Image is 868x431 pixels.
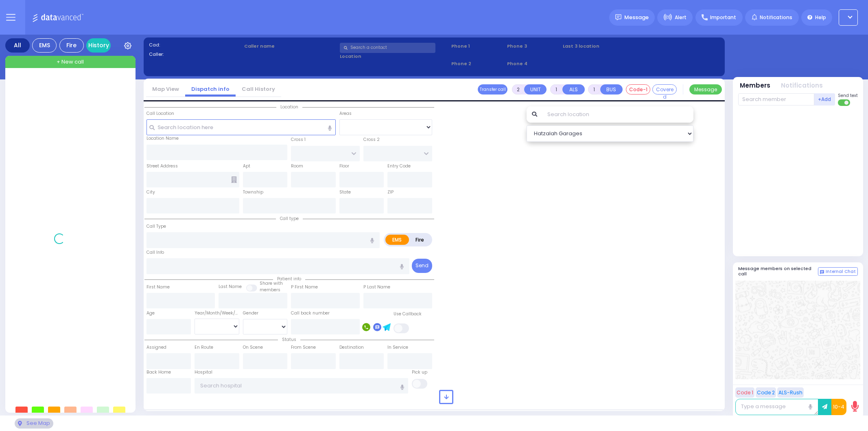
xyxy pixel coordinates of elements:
label: Location [340,53,448,60]
label: Floor [339,163,349,169]
span: Message [624,13,649,22]
input: Search hospital [195,378,408,394]
span: Phone 4 [507,60,560,67]
label: EMS [385,235,409,245]
div: Year/Month/Week/Day [195,310,239,317]
label: Caller: [149,51,242,58]
button: ALS [562,84,585,95]
label: Call Info [146,249,164,256]
span: Location [276,104,302,110]
h5: Message members on selected call [738,266,818,277]
label: Call Location [146,110,174,117]
button: Code 2 [756,387,776,398]
label: Pick up [412,369,427,376]
button: Internal Chat [818,267,858,276]
label: P First Name [291,284,318,290]
span: Notifications [760,14,792,21]
label: ZIP [387,189,394,196]
span: + New call [57,58,84,66]
span: Internal Chat [826,269,856,275]
label: Cross 2 [363,136,380,143]
span: Status [278,336,300,343]
button: Message [689,84,722,95]
label: State [339,189,351,196]
label: Age [146,310,155,317]
label: First Name [146,284,170,290]
button: ALS-Rush [777,387,804,398]
span: Call type [276,215,303,222]
button: Code 1 [735,387,754,398]
label: Assigned [146,344,166,351]
img: comment-alt.png [820,270,824,274]
span: Patient info [273,276,305,282]
label: City [146,189,155,196]
label: Caller name [244,43,337,50]
span: Phone 2 [451,60,504,67]
button: Code-1 [626,84,650,95]
label: Hospital [195,369,212,376]
label: Last 3 location [563,43,641,50]
label: Apt [243,163,250,169]
label: Areas [339,110,352,117]
label: Room [291,163,303,169]
input: Search location [542,106,693,123]
label: P Last Name [363,284,390,290]
label: Cad: [149,42,242,48]
button: UNIT [524,84,547,95]
span: Phone 3 [507,43,560,50]
input: Search a contact [340,43,435,53]
a: Dispatch info [185,85,236,93]
label: Call back number [291,310,330,317]
span: Important [710,14,736,21]
button: Notifications [781,81,823,90]
div: See map [15,418,53,429]
a: Call History [236,85,281,93]
label: Last Name [219,284,242,290]
label: Destination [339,344,364,351]
span: Phone 1 [451,43,504,50]
label: En Route [195,344,213,351]
label: Entry Code [387,163,411,169]
button: Send [412,259,432,273]
label: Fire [409,235,431,245]
button: +Add [814,93,835,106]
label: Turn off text [838,99,851,107]
div: All [5,38,30,53]
span: Alert [675,14,687,21]
label: Call Type [146,223,166,230]
button: Covered [652,84,677,95]
span: Send text [838,92,858,99]
div: Fire [59,38,84,53]
label: Street Address [146,163,178,169]
label: On Scene [243,344,263,351]
button: 10-4 [831,399,846,415]
span: Help [815,14,826,21]
label: Gender [243,310,258,317]
label: Township [243,189,263,196]
button: Transfer call [478,84,507,95]
label: Use Callback [394,311,422,317]
span: Other building occupants [231,176,237,183]
div: EMS [32,38,57,53]
label: Back Home [146,369,171,376]
label: Location Name [146,135,179,142]
span: members [260,287,280,293]
button: BUS [600,84,623,95]
a: Map View [146,85,185,93]
img: Logo [32,12,86,22]
small: Share with [260,280,283,286]
img: message.svg [615,14,621,20]
input: Search location here [146,119,336,135]
label: From Scene [291,344,316,351]
label: In Service [387,344,408,351]
a: History [86,38,111,53]
label: Cross 1 [291,136,306,143]
button: Members [740,81,770,90]
input: Search member [738,93,814,106]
